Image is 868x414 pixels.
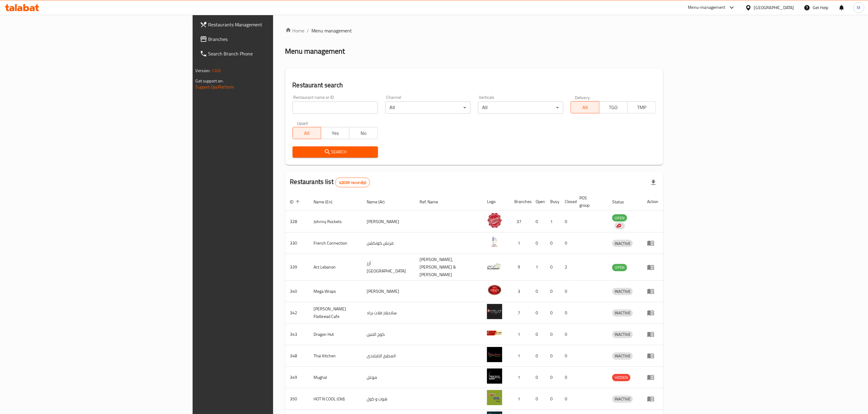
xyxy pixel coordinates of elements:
td: 0 [545,367,560,388]
div: INACTIVE [612,331,633,338]
td: 0 [560,324,575,345]
td: 0 [545,232,560,254]
span: Branches [208,35,333,43]
th: Branches [509,192,531,211]
td: 0 [560,345,575,367]
td: فرنش كونكشن [362,232,415,254]
span: All [573,103,597,112]
img: HOT N COOL (Old) [487,390,502,405]
td: 1 [509,232,531,254]
span: M [857,4,861,11]
img: Arz Lebanon [487,259,502,274]
a: Restaurants Management [195,17,338,32]
td: 0 [560,388,575,410]
td: 1 [545,211,560,232]
span: Name (En) [314,198,341,205]
button: Search [293,146,378,158]
td: 0 [545,281,560,302]
span: Name (Ar) [367,198,393,205]
td: موغل [362,367,415,388]
div: Indicates that the vendor menu management has been moved to DH Catalog service [615,222,625,229]
h2: Restaurants list [290,177,370,187]
span: OPEN [612,215,627,222]
img: French Connection [487,234,502,249]
div: Total records count [335,178,370,187]
td: 7 [509,302,531,324]
button: All [571,101,599,113]
td: 0 [531,211,545,232]
td: 1 [509,367,531,388]
span: Get support on: [196,77,224,85]
div: Menu [647,352,658,359]
th: Busy [545,192,560,211]
button: All [293,127,321,139]
th: Action [642,192,663,211]
div: Menu [647,395,658,402]
span: Search Branch Phone [208,50,333,57]
div: [GEOGRAPHIC_DATA] [754,4,794,11]
td: 0 [560,367,575,388]
div: Menu-management [688,4,726,11]
span: INACTIVE [612,396,633,402]
th: Open [531,192,545,211]
div: INACTIVE [612,309,633,317]
td: 0 [545,388,560,410]
td: 0 [531,281,545,302]
img: Thai Kitchen [487,347,502,362]
label: Upsell [297,121,308,125]
button: No [349,127,378,139]
span: No [352,129,375,138]
span: TMP [630,103,654,112]
span: INACTIVE [612,288,633,295]
div: Menu [647,374,658,381]
td: 0 [531,367,545,388]
button: Yes [321,127,349,139]
td: 2 [560,254,575,281]
span: ID [290,198,302,205]
td: [PERSON_NAME],[PERSON_NAME] & [PERSON_NAME] [415,254,482,281]
th: Logo [482,192,509,211]
td: [PERSON_NAME] [362,211,415,232]
span: OPEN [612,264,627,271]
div: Export file [646,175,661,190]
h2: Restaurant search [293,81,656,90]
td: هوت و كول [362,388,415,410]
td: المطبخ التايلندى [362,345,415,367]
h2: Menu management [285,46,345,56]
td: 37 [509,211,531,232]
a: Search Branch Phone [195,46,338,61]
img: delivery hero logo [616,223,621,229]
span: Ref. Name [420,198,446,205]
td: 0 [531,232,545,254]
td: 1 [509,388,531,410]
img: Mega Wraps [487,282,502,298]
div: Menu [647,264,658,271]
div: Menu [647,239,658,247]
span: All [295,129,319,138]
label: Delivery [575,95,590,99]
div: INACTIVE [612,288,633,295]
span: INACTIVE [612,240,633,247]
td: 0 [545,302,560,324]
div: All [385,102,471,114]
nav: breadcrumb [285,27,664,34]
td: 0 [560,211,575,232]
td: 0 [531,345,545,367]
img: Sandella's Flatbread Cafe [487,304,502,319]
div: Menu [647,331,658,338]
span: Yes [324,129,347,138]
td: 0 [545,324,560,345]
button: TGO [599,101,628,113]
div: INACTIVE [612,352,633,360]
a: Support.OpsPlatform [196,83,234,91]
span: HIDDEN [612,374,630,381]
div: Menu [647,288,658,295]
img: Dragon Hut [487,326,502,341]
span: Status [612,198,632,205]
span: Restaurants Management [208,21,333,28]
td: 3 [509,281,531,302]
